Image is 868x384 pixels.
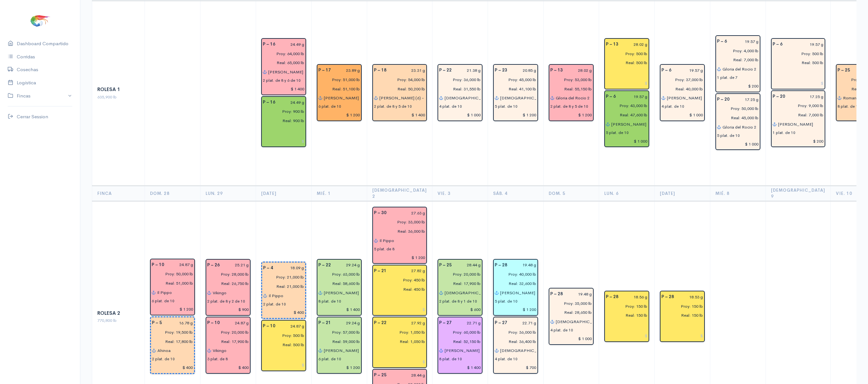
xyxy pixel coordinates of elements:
[166,318,193,328] input: g
[435,270,481,279] input: estimadas
[713,55,759,64] input: pescadas
[491,75,536,84] input: estimadas
[713,46,759,55] input: estimadas
[491,328,536,337] input: estimadas
[374,253,425,262] input: $
[152,298,174,304] div: 6 plat. de 10
[261,38,306,95] div: Piscina: 16 Peso: 24.49 g Libras Proy: 64,000 lb Libras Reales: 65,000 lb Rendimiento: 101.6% Emp...
[370,337,425,346] input: pescadas
[438,64,483,121] div: Piscina: 22 Peso: 21.38 g Libras Proy: 36,000 lb Libras Reales: 31,550 lb Rendimiento: 87.6% Empa...
[786,40,824,49] input: g
[661,104,684,109] div: 4 plat. de 10
[495,110,536,120] input: $
[314,279,360,288] input: pescadas
[318,298,341,304] div: 8 plat. de 10
[432,186,488,201] th: Vie. 3
[224,318,249,328] input: g
[491,337,536,346] input: pescadas
[491,279,536,288] input: pescadas
[789,92,824,101] input: g
[370,208,390,218] div: P – 30
[491,261,511,270] div: P – 28
[312,186,367,201] th: Mié. 1
[390,66,425,75] input: g
[660,64,705,121] div: Piscina: 6 Peso: 19.57 g Libras Proy: 37,000 lb Libras Reales: 40,000 lb Rendimiento: 108.1% Empa...
[435,84,481,94] input: pescadas
[546,75,592,84] input: estimadas
[148,260,168,270] div: P – 10
[546,308,592,317] input: pescadas
[370,266,390,276] div: P – 21
[97,318,117,323] span: 770,800 lb
[773,137,824,146] input: $
[279,98,305,107] input: g
[372,265,427,316] div: Piscina: 21 Peso: 27.82 g Libras Proy: 450 lb Libras Reales: 450 lb Rendimiento: 100.0% Empacador...
[717,133,740,138] div: 5 plat. de 10
[439,298,477,304] div: 2 plat. de 8 y 1 de 10
[456,261,481,270] input: g
[606,137,648,146] input: $
[456,66,481,75] input: g
[439,104,462,109] div: 4 plat. de 10
[259,49,305,58] input: estimadas
[622,292,648,302] input: g
[495,298,518,304] div: 5 plat. de 10
[602,49,648,58] input: estimadas
[97,310,139,317] div: Rolesa 2
[145,186,200,201] th: Dom. 28
[606,130,629,136] div: 5 plat. de 10
[717,75,738,80] div: 1 plat. de 7
[658,84,703,94] input: pescadas
[456,318,481,328] input: g
[658,75,703,84] input: estimadas
[207,356,228,362] div: 3 plat. de 8
[717,139,759,149] input: $
[314,337,360,346] input: pescadas
[715,93,760,150] div: Piscina: 20 Peso: 17.25 g Libras Proy: 50,000 lb Libras Reales: 45,000 lb Rendimiento: 90.0% Empa...
[602,58,648,67] input: pescadas
[335,318,360,328] input: g
[335,66,360,75] input: g
[317,317,362,374] div: Piscina: 21 Peso: 29.24 g Libras Proy: 57,000 lb Libras Reales: 59,000 lb Rendimiento: 103.5% Emp...
[148,328,193,337] input: estimadas
[390,208,425,218] input: g
[658,292,678,302] div: P – 28
[543,186,599,201] th: Dom. 5
[314,84,360,94] input: pescadas
[374,305,425,314] input: $
[773,79,824,88] input: $
[367,186,432,201] th: [DEMOGRAPHIC_DATA] 2
[549,64,594,121] div: Piscina: 13 Peso: 28.02 g Libras Proy: 53,000 lb Libras Reales: 55,150 lb Rendimiento: 104.1% Emp...
[279,40,305,49] input: g
[148,269,193,279] input: estimadas
[550,110,592,120] input: $
[567,289,592,299] input: g
[435,279,481,288] input: pescadas
[148,337,193,346] input: pescadas
[495,356,518,362] div: 4 plat. de 10
[259,282,304,291] input: pescadas
[259,263,277,273] div: P – 4
[435,75,481,84] input: estimadas
[602,110,648,120] input: pescadas
[660,291,705,342] div: Piscina: 28 Peso: 18.53 g Libras Proy: 150 lb Libras Reales: 150 lb Rendimiento: 100.0% Empacador...
[203,337,249,346] input: pescadas
[713,37,731,46] div: P – 6
[148,318,166,328] div: P – 5
[439,363,481,372] input: $
[438,317,483,374] div: Piscina: 27 Peso: 22.71 g Libras Proy: 60,000 lb Libras Reales: 52,150 lb Rendimiento: 86.9% Empa...
[207,298,245,304] div: 2 plat. de 8 y 2 de 10
[390,371,425,380] input: g
[372,207,427,264] div: Piscina: 30 Peso: 27.63 g Libras Proy: 33,000 lb Libras Reales: 36,000 lb Rendimiento: 109.1% Emp...
[771,38,826,89] div: Piscina: 6 Peso: 19.57 g Libras Proy: 500 lb Libras Reales: 500 lb Rendimiento: 100.0% Empacadora...
[550,334,592,343] input: $
[152,363,193,372] input: $
[439,305,481,314] input: $
[491,318,511,328] div: P – 27
[263,308,304,317] input: $
[837,104,860,109] div: 8 plat. de 10
[438,259,483,316] div: Piscina: 25 Peso: 28.44 g Libras Proy: 20,000 lb Libras Reales: 17,900 lb Rendimiento: 89.5% Empa...
[602,292,622,302] div: P – 28
[152,356,175,362] div: 2 plat. de 10
[769,40,786,49] div: P – 6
